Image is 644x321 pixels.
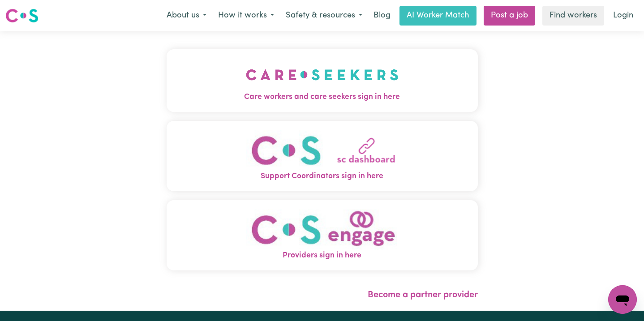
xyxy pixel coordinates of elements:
[212,6,280,25] button: How it works
[608,6,639,26] a: Login
[399,6,477,26] a: AI Worker Match
[484,6,535,26] a: Post a job
[167,200,478,270] button: Providers sign in here
[167,121,478,191] button: Support Coordinators sign in here
[5,5,39,26] a: Careseekers logo
[167,91,478,103] span: Care workers and care seekers sign in here
[5,8,39,24] img: Careseekers logo
[161,6,212,25] button: About us
[542,6,604,26] a: Find workers
[368,291,478,300] a: Become a partner provider
[167,250,478,261] span: Providers sign in here
[608,285,637,314] iframe: Button to launch messaging window
[167,171,478,182] span: Support Coordinators sign in here
[368,6,396,26] a: Blog
[167,49,478,112] button: Care workers and care seekers sign in here
[280,6,368,25] button: Safety & resources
